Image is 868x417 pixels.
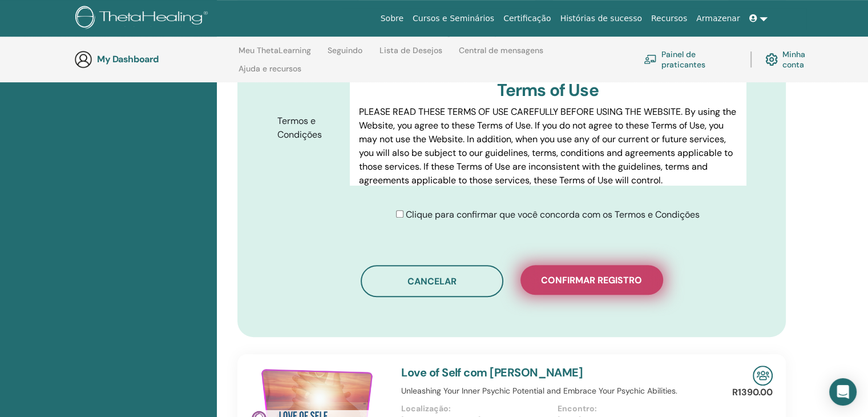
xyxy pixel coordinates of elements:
a: Meu ThetaLearning [239,46,311,64]
button: Cancelar [361,265,503,297]
a: Certificação [499,8,555,29]
h3: My Dashboard [97,54,211,65]
img: cog.svg [765,50,778,69]
a: Love of Self com [PERSON_NAME] [401,365,583,380]
a: Central de mensagens [459,46,543,64]
p: Unleashing Your Inner Psychic Potential and Embrace Your Psychic Abilities. [401,385,713,397]
img: generic-user-icon.jpg [74,50,92,69]
a: Lista de Desejos [380,46,442,64]
span: Clique para confirmar que você concorda com os Termos e Condições [406,209,700,220]
p: Localização: [401,403,550,415]
a: Armazenar [692,8,744,29]
img: In-Person Seminar [753,366,773,386]
a: Minha conta [765,47,826,72]
a: Sobre [376,8,408,29]
label: Termos e Condições [269,110,350,146]
button: Confirmar registro [520,265,663,295]
p: R1390.00 [732,386,773,399]
a: Histórias de sucesso [556,8,647,29]
h3: Terms of Use [359,80,737,101]
img: chalkboard-teacher.svg [644,54,657,64]
p: Encontro: [558,403,706,415]
div: Open Intercom Messenger [829,378,857,406]
a: Ajuda e recursos [239,64,301,82]
img: logo.png [75,6,212,31]
a: Cursos e Seminários [408,8,499,29]
a: Seguindo [328,46,362,64]
span: Cancelar [407,275,457,287]
a: Recursos [647,8,692,29]
p: PLEASE READ THESE TERMS OF USE CAREFULLY BEFORE USING THE WEBSITE. By using the Website, you agre... [359,105,737,187]
span: Confirmar registro [541,274,642,286]
a: Painel de praticantes [644,47,737,72]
